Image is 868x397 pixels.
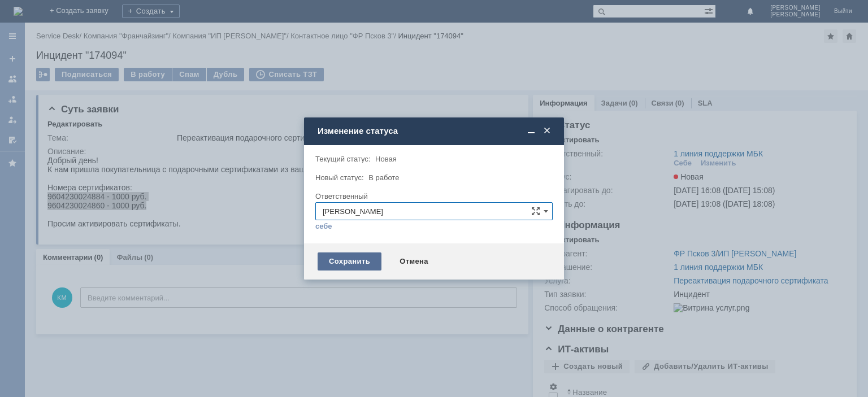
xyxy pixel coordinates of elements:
[541,126,553,136] span: Закрыть
[375,155,397,163] span: Новая
[318,126,553,136] div: Изменение статуса
[531,207,540,216] span: Сложная форма
[315,155,370,163] label: Текущий статус:
[368,173,399,182] span: В работе
[315,222,332,231] a: себе
[315,193,550,200] div: Ответственный
[315,173,364,182] label: Новый статус:
[526,126,537,136] span: Свернуть (Ctrl + M)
